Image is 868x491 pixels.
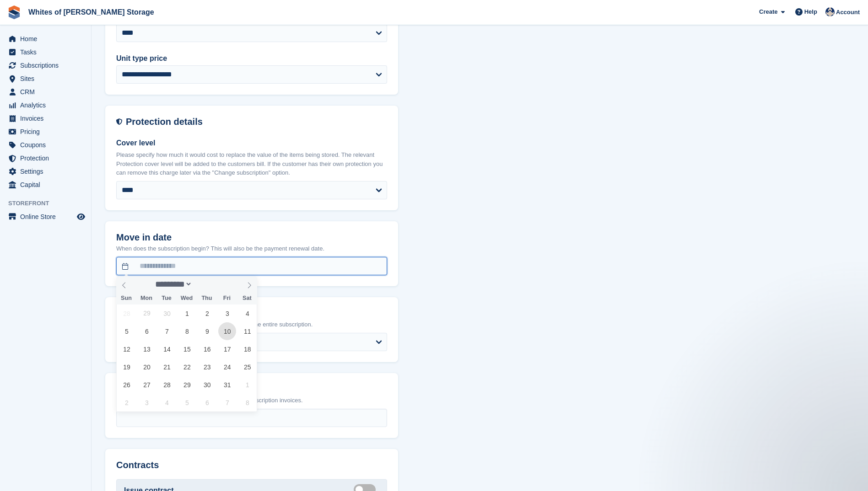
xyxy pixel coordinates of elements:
p: When does the subscription begin? This will also be the payment renewal date. [116,244,387,253]
span: October 6, 2025 [138,322,156,340]
h2: Contracts [116,460,387,470]
span: Account [836,8,860,17]
span: October 21, 2025 [158,358,176,376]
span: October 16, 2025 [198,340,216,358]
span: Wed [177,295,197,301]
span: Thu [197,295,217,301]
a: menu [5,99,86,112]
a: menu [5,72,86,85]
span: October 9, 2025 [198,322,216,340]
span: October 8, 2025 [178,322,196,340]
span: October 11, 2025 [238,322,256,340]
span: September 28, 2025 [118,304,135,322]
a: menu [5,152,86,165]
select: Month [152,279,193,289]
span: Create [759,7,777,16]
span: October 2, 2025 [198,304,216,322]
span: November 3, 2025 [138,394,156,411]
span: Tasks [20,46,75,59]
a: menu [5,32,86,45]
span: October 23, 2025 [198,358,216,376]
span: October 4, 2025 [238,304,256,322]
span: October 29, 2025 [178,376,196,394]
span: October 30, 2025 [198,376,216,394]
a: menu [5,46,86,59]
span: Analytics [20,99,75,112]
span: November 5, 2025 [178,394,196,411]
h2: Protection details [126,117,387,127]
span: October 20, 2025 [138,358,156,376]
span: Storefront [8,199,91,208]
label: Create integrated contract [354,489,379,490]
span: October 19, 2025 [118,358,135,376]
img: stora-icon-8386f47178a22dfd0bd8f6a31ec36ba5ce8667c1dd55bd0f319d3a0aa187defe.svg [7,5,21,19]
span: Pricing [20,125,75,138]
span: October 25, 2025 [238,358,256,376]
span: Subscriptions [20,59,75,72]
p: Please specify how much it would cost to replace the value of the items being stored. The relevan... [116,150,387,177]
span: October 28, 2025 [158,376,176,394]
span: October 31, 2025 [218,376,236,394]
span: Settings [20,165,75,178]
span: October 27, 2025 [138,376,156,394]
label: Cover level [116,138,387,149]
span: Sun [116,295,136,301]
span: October 14, 2025 [158,340,176,358]
a: menu [5,139,86,151]
span: November 8, 2025 [238,394,256,411]
a: menu [5,178,86,191]
span: October 22, 2025 [178,358,196,376]
span: October 15, 2025 [178,340,196,358]
span: Online Store [20,210,75,223]
a: menu [5,59,86,72]
a: menu [5,165,86,178]
a: Preview store [75,211,86,222]
span: Help [804,7,817,16]
input: Year [192,279,221,289]
label: Unit type price [116,53,387,64]
span: Mon [136,295,156,301]
span: Capital [20,178,75,191]
span: October 18, 2025 [238,340,256,358]
span: Invoices [20,112,75,125]
span: Sat [237,295,257,301]
span: Home [20,32,75,45]
a: menu [5,85,86,98]
span: October 13, 2025 [138,340,156,358]
span: September 30, 2025 [158,304,176,322]
span: November 4, 2025 [158,394,176,411]
span: October 3, 2025 [218,304,236,322]
a: menu [5,210,86,223]
span: November 6, 2025 [198,394,216,411]
span: November 7, 2025 [218,394,236,411]
span: Sites [20,72,75,85]
span: Coupons [20,139,75,151]
a: Whites of [PERSON_NAME] Storage [25,5,158,20]
span: October 10, 2025 [218,322,236,340]
span: October 5, 2025 [118,322,135,340]
h2: Move in date [116,232,387,243]
span: November 2, 2025 [118,394,135,411]
span: Protection [20,152,75,165]
a: menu [5,112,86,125]
a: menu [5,125,86,138]
span: October 26, 2025 [118,376,135,394]
img: Wendy [825,7,835,16]
span: September 29, 2025 [138,304,156,322]
span: October 12, 2025 [118,340,135,358]
span: CRM [20,85,75,98]
span: October 1, 2025 [178,304,196,322]
span: October 24, 2025 [218,358,236,376]
span: November 1, 2025 [238,376,256,394]
img: insurance-details-icon-731ffda60807649b61249b889ba3c5e2b5c27d34e2e1fb37a309f0fde93ff34a.svg [116,117,122,127]
span: October 7, 2025 [158,322,176,340]
span: October 17, 2025 [218,340,236,358]
span: Tue [156,295,177,301]
span: Fri [217,295,237,301]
